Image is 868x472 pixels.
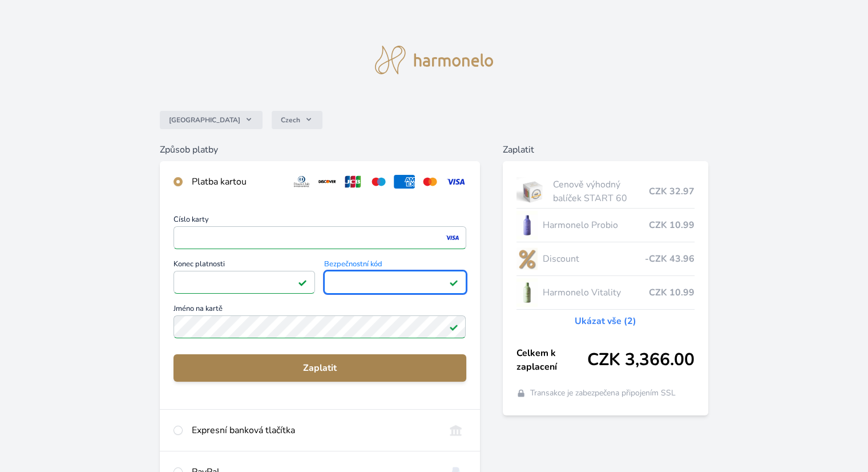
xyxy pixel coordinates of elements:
span: Bezpečnostní kód [324,261,466,271]
span: Konec platnosti [173,261,315,271]
div: Expresní banková tlačítka [192,423,435,437]
span: Czech [281,115,300,125]
span: Celkem k zaplacení [516,346,587,374]
span: Harmonelo Vitality [542,286,648,299]
img: amex.svg [394,175,415,189]
img: discount-lo.png [516,245,538,273]
button: Zaplatit [173,354,466,382]
span: CZK 32.97 [649,185,695,198]
input: Jméno na kartěPlatné pole [173,315,466,338]
button: [GEOGRAPHIC_DATA] [160,111,263,129]
img: jcb.svg [342,175,364,189]
span: Zaplatit [183,361,457,375]
img: Platné pole [449,278,458,287]
img: diners.svg [291,175,312,189]
h6: Zaplatit [503,143,708,157]
iframe: Iframe pro datum vypršení platnosti [179,274,310,290]
span: Transakce je zabezpečena připojením SSL [530,387,676,399]
span: Harmonelo Probio [542,218,648,232]
h6: Způsob platby [160,143,479,157]
iframe: Iframe pro číslo karty [179,230,461,246]
img: visa [445,233,460,243]
img: Platné pole [298,278,307,287]
img: CLEAN_PROBIO_se_stinem_x-lo.jpg [516,211,538,239]
span: Discount [542,252,644,266]
button: Czech [272,111,322,129]
a: Ukázat vše (2) [575,314,636,328]
span: CZK 10.99 [649,218,695,232]
span: Číslo karty [173,216,466,226]
span: CZK 10.99 [649,286,695,299]
iframe: Iframe pro bezpečnostní kód [329,274,461,290]
span: [GEOGRAPHIC_DATA] [169,115,240,125]
img: maestro.svg [368,175,389,189]
img: CLEAN_VITALITY_se_stinem_x-lo.jpg [516,278,538,307]
span: -CZK 43.96 [645,252,695,266]
span: Jméno na kartě [173,305,466,315]
img: start.jpg [516,177,549,206]
img: Platné pole [449,322,458,331]
span: CZK 3,366.00 [587,350,695,370]
div: Platba kartou [192,175,282,189]
img: mc.svg [419,175,441,189]
img: visa.svg [445,175,466,189]
img: discover.svg [317,175,338,189]
span: Cenově výhodný balíček START 60 [553,178,648,205]
img: logo.svg [375,46,494,74]
img: onlineBanking_CZ.svg [445,423,466,437]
